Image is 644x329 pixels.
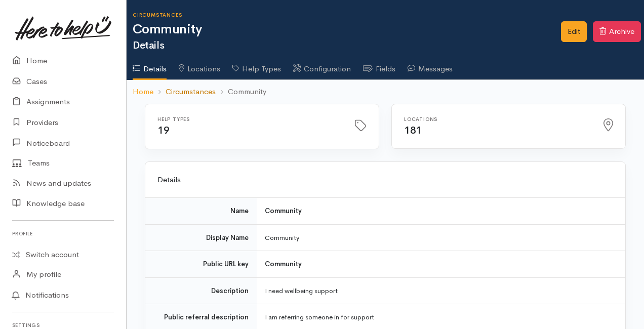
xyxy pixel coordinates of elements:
[151,174,619,186] div: Details
[265,260,302,268] b: Community
[145,277,257,304] td: Description
[561,21,587,42] a: Edit
[127,80,644,104] nav: breadcrumb
[216,86,266,98] li: Community
[179,51,220,79] a: Locations
[232,51,281,79] a: Help Types
[166,86,216,98] a: Circumstances
[363,51,395,79] a: Fields
[145,224,257,251] td: Display Name
[133,51,167,80] a: Details
[293,51,351,79] a: Configuration
[408,51,453,79] a: Messages
[257,277,625,304] td: I need wellbeing support
[133,22,558,37] h1: Community
[145,198,257,225] td: Name
[593,21,641,42] button: Archive
[145,251,257,278] td: Public URL key
[133,12,558,18] h6: Circumstances
[257,224,625,251] td: Community
[133,86,153,98] a: Home
[133,40,558,51] h2: Details
[12,227,114,240] h6: Profile
[265,207,302,215] b: Community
